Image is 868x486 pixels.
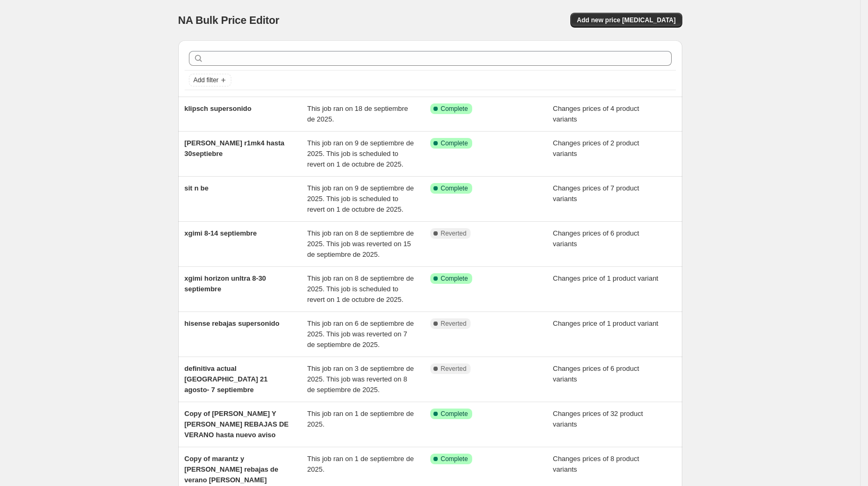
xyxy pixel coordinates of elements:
span: Changes prices of 6 product variants [553,364,639,383]
span: xgimi 8-14 septiembre [185,229,257,237]
span: definitiva actual [GEOGRAPHIC_DATA] 21 agosto- 7 septiembre [185,364,268,394]
span: Changes prices of 6 product variants [553,229,639,248]
span: This job ran on 6 de septiembre de 2025. This job was reverted on 7 de septiembre de 2025. [307,319,414,349]
span: Copy of [PERSON_NAME] Y [PERSON_NAME] REBAJAS DE VERANO hasta nuevo aviso [185,410,289,439]
span: Complete [441,274,468,283]
button: Add filter [189,74,231,86]
span: Reverted [441,364,467,373]
span: This job ran on 1 de septiembre de 2025. [307,410,414,428]
span: NA Bulk Price Editor [178,14,280,26]
span: Changes prices of 8 product variants [553,455,639,473]
span: Complete [441,105,468,113]
span: [PERSON_NAME] r1mk4 hasta 30septiebre [185,139,285,158]
span: This job ran on 9 de septiembre de 2025. This job is scheduled to revert on 1 de octubre de 2025. [307,139,414,168]
span: Reverted [441,319,467,328]
span: Changes prices of 2 product variants [553,139,639,158]
span: hisense rebajas supersonido [185,319,280,327]
span: This job ran on 8 de septiembre de 2025. This job was reverted on 15 de septiembre de 2025. [307,229,414,258]
button: Add new price [MEDICAL_DATA] [570,13,682,28]
span: This job ran on 1 de septiembre de 2025. [307,455,414,473]
span: Copy of marantz y [PERSON_NAME] rebajas de verano [PERSON_NAME] [185,455,279,484]
span: sit n be [185,184,209,192]
span: Complete [441,184,468,193]
span: This job ran on 3 de septiembre de 2025. This job was reverted on 8 de septiembre de 2025. [307,364,414,394]
span: Changes price of 1 product variant [553,274,658,282]
span: This job ran on 18 de septiembre de 2025. [307,105,408,123]
span: xgimi horizon unltra 8-30 septiembre [185,274,266,293]
span: Changes price of 1 product variant [553,319,658,327]
span: Complete [441,410,468,418]
span: klipsch supersonido [185,105,251,112]
span: Changes prices of 4 product variants [553,105,639,123]
span: Reverted [441,229,467,238]
span: Changes prices of 32 product variants [553,410,643,428]
span: This job ran on 9 de septiembre de 2025. This job is scheduled to revert on 1 de octubre de 2025. [307,184,414,213]
span: This job ran on 8 de septiembre de 2025. This job is scheduled to revert on 1 de octubre de 2025. [307,274,414,303]
span: Add filter [194,76,219,84]
span: Add new price [MEDICAL_DATA] [577,16,675,24]
span: Complete [441,139,468,147]
span: Changes prices of 7 product variants [553,184,639,203]
span: Complete [441,455,468,463]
